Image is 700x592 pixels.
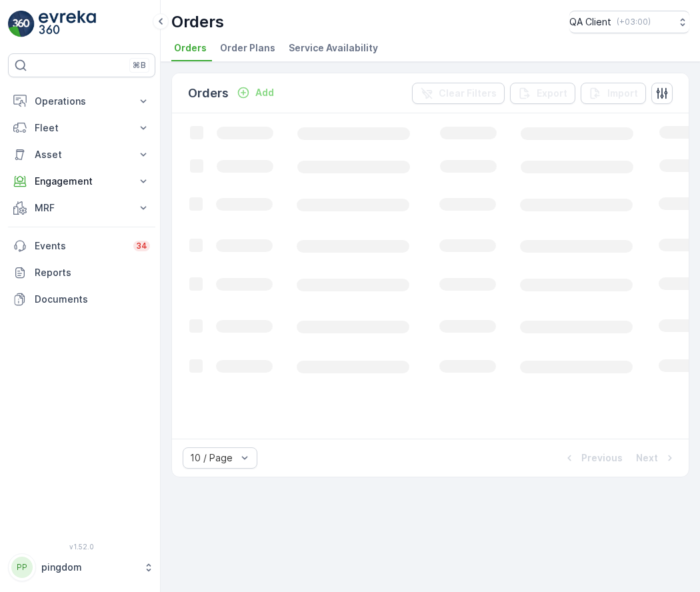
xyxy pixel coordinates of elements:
[35,266,150,279] p: Reports
[607,87,638,100] p: Import
[35,95,129,108] p: Operations
[35,201,129,215] p: MRF
[510,83,575,104] button: Export
[8,88,155,115] button: Operations
[581,451,623,465] p: Previous
[35,293,150,306] p: Documents
[8,286,155,313] a: Documents
[188,84,229,103] p: Orders
[35,148,129,161] p: Asset
[174,41,207,55] span: Orders
[255,86,274,99] p: Add
[220,41,275,55] span: Order Plans
[136,241,147,251] p: 34
[39,11,96,37] img: logo_light-DOdMpM7g.png
[231,85,279,101] button: Add
[635,450,678,466] button: Next
[8,141,155,168] button: Asset
[617,17,651,27] p: ( +03:00 )
[35,175,129,188] p: Engagement
[8,259,155,286] a: Reports
[8,553,155,581] button: PPpingdom
[8,195,155,221] button: MRF
[171,11,224,33] p: Orders
[133,60,146,71] p: ⌘B
[289,41,378,55] span: Service Availability
[439,87,497,100] p: Clear Filters
[35,239,125,253] p: Events
[569,15,611,29] p: QA Client
[569,11,689,33] button: QA Client(+03:00)
[8,115,155,141] button: Fleet
[8,168,155,195] button: Engagement
[636,451,658,465] p: Next
[8,233,155,259] a: Events34
[412,83,505,104] button: Clear Filters
[8,543,155,551] span: v 1.52.0
[11,557,33,578] div: PP
[581,83,646,104] button: Import
[561,450,624,466] button: Previous
[35,121,129,135] p: Fleet
[537,87,567,100] p: Export
[41,561,137,574] p: pingdom
[8,11,35,37] img: logo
